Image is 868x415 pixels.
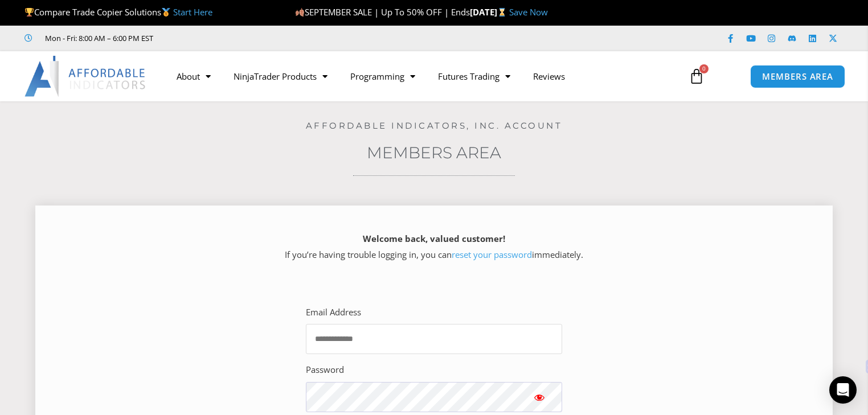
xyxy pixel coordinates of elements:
label: Email Address [306,305,361,321]
strong: [DATE] [470,6,509,18]
img: LogoAI | Affordable Indicators – NinjaTrader [24,56,147,97]
a: MEMBERS AREA [750,65,845,88]
a: NinjaTrader Products [222,63,339,89]
p: If you’re having trouble logging in, you can immediately. [55,231,813,263]
a: reset your password [452,249,532,260]
span: Compare Trade Copier Solutions [24,6,212,18]
label: Password [306,362,344,378]
img: 🏆 [25,8,34,17]
a: Affordable Indicators, Inc. Account [306,120,563,131]
a: 0 [672,60,722,93]
span: MEMBERS AREA [762,72,833,81]
img: 🍂 [296,8,304,17]
nav: Menu [165,63,677,89]
a: Reviews [522,63,576,89]
span: SEPTEMBER SALE | Up To 50% OFF | Ends [295,6,470,18]
a: Futures Trading [427,63,522,89]
a: About [165,63,222,89]
strong: Welcome back, valued customer! [363,233,505,244]
span: Mon - Fri: 8:00 AM – 6:00 PM EST [42,31,153,45]
img: ⌛ [498,8,506,17]
span: 0 [699,64,709,73]
a: Start Here [173,6,212,18]
div: Open Intercom Messenger [829,376,857,404]
iframe: Customer reviews powered by Trustpilot [169,32,340,44]
a: Members Area [367,143,501,162]
a: Save Now [509,6,548,18]
a: Programming [339,63,427,89]
img: 🥇 [162,8,170,17]
button: Show password [517,382,562,412]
